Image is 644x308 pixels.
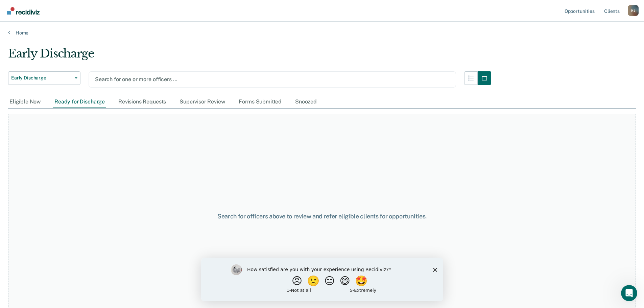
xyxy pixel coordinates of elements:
[8,47,491,66] div: Early Discharge
[8,71,80,85] button: Early Discharge
[8,30,636,36] a: Home
[628,5,639,16] button: Profile dropdown button
[294,96,318,108] div: Snoozed
[237,96,283,108] div: Forms Submitted
[8,96,42,108] div: Eligible Now
[621,285,637,301] iframe: Intercom live chat
[165,213,479,220] div: Search for officers above to review and refer eligible clients for opportunities.
[117,96,167,108] div: Revisions Requests
[178,96,226,108] div: Supervisor Review
[7,7,40,15] img: Recidiviz
[628,5,639,16] div: K J
[53,96,106,108] div: Ready for Discharge
[11,75,72,81] span: Early Discharge
[201,258,443,301] iframe: Survey by Kim from Recidiviz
